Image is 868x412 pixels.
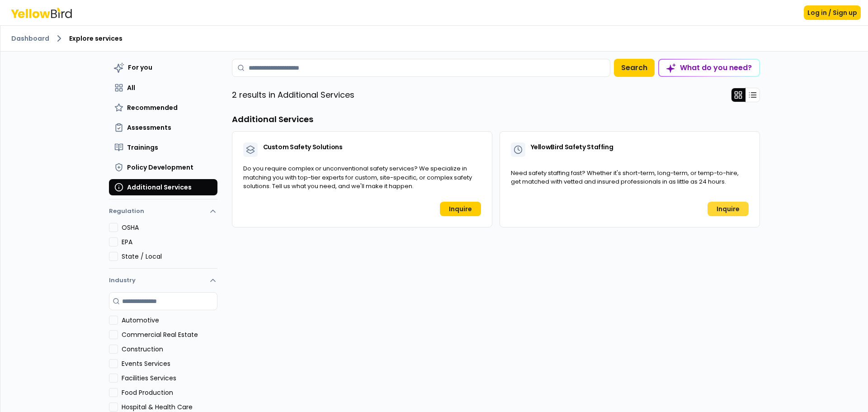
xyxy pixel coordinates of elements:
[232,113,760,126] h3: Additional Services
[122,237,217,246] label: EPA
[127,123,171,132] span: Assessments
[109,223,217,268] div: Regulation
[122,388,217,397] label: Food Production
[11,34,49,43] a: Dashboard
[708,202,749,216] a: Inquire
[122,223,217,232] label: OSHA
[127,103,178,112] span: Recommended
[122,345,217,354] label: Construction
[531,142,613,152] span: YellowBird Safety Staffing
[109,59,217,76] button: For you
[69,34,123,43] span: Explore services
[109,203,217,223] button: Regulation
[109,139,217,156] button: Trainings
[511,169,739,186] span: Need safety staffing fast? Whether it's short-term, long-term, or temp-to-hire, get matched with ...
[122,330,217,339] label: Commercial Real Estate
[658,59,760,77] button: What do you need?
[122,359,217,368] label: Events Services
[109,119,217,136] button: Assessments
[232,89,354,101] p: 2 results in Additional Services
[122,403,217,412] label: Hospital & Health Care
[11,33,857,44] nav: breadcrumb
[109,80,217,96] button: All
[243,164,472,190] span: Do you require complex or unconventional safety services? We specialize in matching you with top-...
[127,83,135,92] span: All
[109,99,217,116] button: Recommended
[804,5,861,20] button: Log in / Sign up
[127,143,158,152] span: Trainings
[614,59,655,77] button: Search
[127,163,193,172] span: Policy Development
[128,63,152,72] span: For you
[659,60,759,76] div: What do you need?
[122,252,217,261] label: State / Local
[440,202,481,216] a: Inquire
[109,159,217,175] button: Policy Development
[122,374,217,383] label: Facilities Services
[109,269,217,292] button: Industry
[263,142,343,152] span: Custom Safety Solutions
[122,316,217,325] label: Automotive
[127,183,192,192] span: Additional Services
[109,179,217,195] button: Additional Services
